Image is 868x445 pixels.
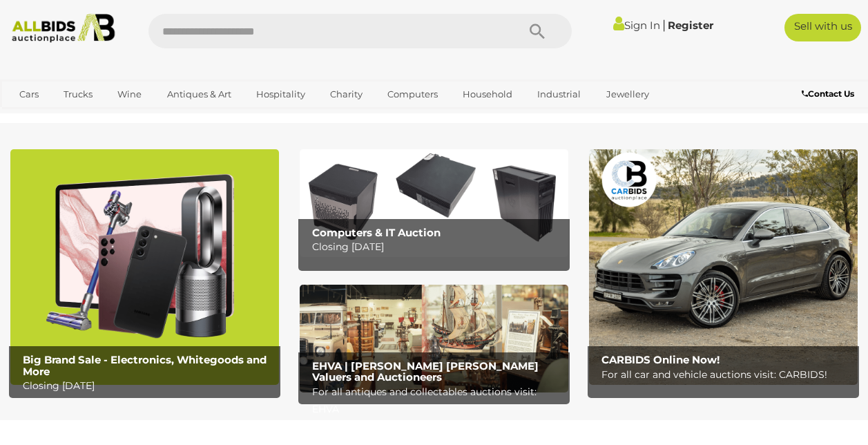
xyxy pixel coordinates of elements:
[10,149,279,385] img: Big Brand Sale - Electronics, Whitegoods and More
[10,83,48,106] a: Cars
[300,149,568,257] a: Computers & IT Auction Computers & IT Auction Closing [DATE]
[158,83,240,106] a: Antiques & Art
[312,384,563,418] p: For all antiques and collectables auctions visit: EHVA
[300,285,568,392] img: EHVA | Evans Hastings Valuers and Auctioneers
[668,19,713,32] a: Register
[662,17,666,32] span: |
[300,285,568,392] a: EHVA | Evans Hastings Valuers and Auctioneers EHVA | [PERSON_NAME] [PERSON_NAME] Valuers and Auct...
[589,149,858,385] img: CARBIDS Online Now!
[784,14,861,41] a: Sell with us
[6,14,121,43] img: Allbids.com.au
[115,106,231,129] a: [GEOGRAPHIC_DATA]
[10,149,279,385] a: Big Brand Sale - Electronics, Whitegoods and More Big Brand Sale - Electronics, Whitegoods and Mo...
[802,88,854,99] b: Contact Us
[528,83,590,106] a: Industrial
[300,149,568,257] img: Computers & IT Auction
[454,83,521,106] a: Household
[55,83,102,106] a: Trucks
[601,353,720,366] b: CARBIDS Online Now!
[312,359,539,384] b: EHVA | [PERSON_NAME] [PERSON_NAME] Valuers and Auctioneers
[601,366,853,384] p: For all car and vehicle auctions visit: CARBIDS!
[108,83,151,106] a: Wine
[503,14,572,48] button: Search
[597,83,658,106] a: Jewellery
[312,226,441,239] b: Computers & IT Auction
[10,106,55,129] a: Office
[613,19,660,32] a: Sign In
[23,353,267,378] b: Big Brand Sale - Electronics, Whitegoods and More
[802,86,858,102] a: Contact Us
[23,377,274,395] p: Closing [DATE]
[312,238,563,256] p: Closing [DATE]
[589,149,858,385] a: CARBIDS Online Now! CARBIDS Online Now! For all car and vehicle auctions visit: CARBIDS!
[61,106,108,129] a: Sports
[378,83,447,106] a: Computers
[321,83,372,106] a: Charity
[247,83,314,106] a: Hospitality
